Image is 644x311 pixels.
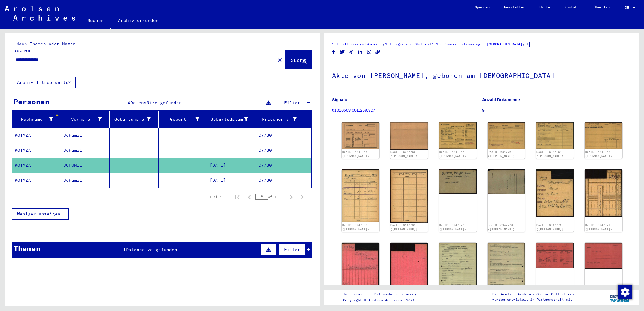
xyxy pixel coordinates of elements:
span: 4 [128,100,130,105]
div: Vorname [63,116,102,123]
img: 002.jpg [488,243,525,305]
button: Copy link [375,48,381,56]
p: Die Arolsen Archives Online-Collections [492,291,574,297]
img: 001.jpg [342,122,379,149]
p: 9 [482,107,632,114]
div: Geburtsname [112,116,150,123]
a: DocID: 6347766 ([PERSON_NAME]) [342,150,369,158]
div: Nachname [15,114,61,124]
h1: Akte von [PERSON_NAME], geboren am [DEMOGRAPHIC_DATA] [332,62,632,88]
mat-icon: close [276,56,283,64]
button: Share on LinkedIn [357,48,363,56]
mat-header-cell: Vorname [61,111,110,128]
mat-header-cell: Prisoner # [256,111,311,128]
img: 001.jpg [439,169,477,194]
button: Clear [274,54,286,66]
button: Share on Xing [348,48,354,56]
a: DocID: 6347769 ([PERSON_NAME]) [390,224,418,231]
button: Next page [285,191,297,203]
div: Prisoner # [258,114,304,124]
span: Datensätze gefunden [126,247,177,252]
span: Weniger anzeigen [17,211,60,217]
mat-cell: [DATE] [207,158,256,173]
a: Datenschutzerklärung [369,291,424,297]
button: Weniger anzeigen [12,208,69,220]
a: DocID: 6347768 ([PERSON_NAME]) [536,150,563,158]
span: / [382,41,385,47]
button: Suche [286,50,312,69]
mat-cell: Bohumil [61,143,110,158]
mat-cell: KOTYZA [12,173,61,188]
img: 001.jpg [342,243,379,293]
a: Impressum [343,291,367,297]
mat-cell: 27730 [256,128,311,143]
img: 002.jpg [390,122,428,149]
img: 002.jpg [585,243,622,269]
div: Prisoner # [258,116,297,123]
button: Previous page [243,191,255,203]
p: wurden entwickelt in Partnerschaft mit [492,297,574,302]
img: 001.jpg [536,169,574,217]
a: DocID: 6347766 ([PERSON_NAME]) [390,150,418,158]
a: DocID: 6347767 ([PERSON_NAME]) [488,150,515,158]
a: DocID: 6347767 ([PERSON_NAME]) [439,150,466,158]
span: Datensätze gefunden [130,100,182,105]
div: | [343,291,424,297]
img: 001.jpg [342,169,379,222]
button: Filter [279,97,305,108]
a: DocID: 6347771 ([PERSON_NAME]) [536,224,563,231]
mat-cell: 27730 [256,143,311,158]
button: Share on WhatsApp [366,48,372,56]
mat-cell: BOHUMIL [61,158,110,173]
mat-cell: KOTYZA [12,158,61,173]
img: 001.jpg [439,122,477,149]
button: Archival tree units [12,77,76,88]
button: Share on Twitter [339,48,345,56]
span: DE [625,5,631,10]
span: 1 [123,247,126,252]
a: 1 Inhaftierungsdokumente [332,42,382,46]
mat-header-cell: Geburtsname [110,111,158,128]
div: 1 – 4 of 4 [201,194,222,200]
a: DocID: 6347768 ([PERSON_NAME]) [585,150,612,158]
button: First page [231,191,243,203]
span: / [429,41,432,47]
img: 002.jpg [390,169,428,223]
mat-header-cell: Nachname [12,111,61,128]
div: Vorname [63,114,109,124]
a: 1.1 Lager und Ghettos [385,42,429,46]
mat-cell: 27730 [256,158,311,173]
img: 002.jpg [390,243,428,294]
mat-cell: KOTYZA [12,128,61,143]
div: Geburtsdatum [210,116,248,123]
div: Geburt‏ [161,114,207,124]
mat-header-cell: Geburtsdatum [207,111,256,128]
span: Filter [284,247,300,252]
a: 01010503 001.258.327 [332,108,375,113]
mat-cell: Bohumil [61,173,110,188]
img: 002.jpg [585,122,622,149]
span: Suche [291,57,306,63]
button: Last page [297,191,309,203]
img: Arolsen_neg.svg [5,6,75,21]
a: DocID: 6347769 ([PERSON_NAME]) [342,224,369,231]
b: Signatur [332,97,349,102]
img: Zustimmung ändern [618,285,632,299]
div: Themen [14,243,41,254]
img: 002.jpg [585,169,622,217]
a: Archiv erkunden [111,13,166,28]
a: DocID: 6347770 ([PERSON_NAME]) [439,224,466,231]
a: Suchen [80,13,111,29]
a: DocID: 6347770 ([PERSON_NAME]) [488,224,515,231]
mat-cell: KOTYZA [12,143,61,158]
p: Copyright © Arolsen Archives, 2021 [343,297,424,303]
div: Geburtsname [112,114,158,124]
mat-label: Nach Themen oder Namen suchen [14,41,76,53]
mat-header-cell: Geburt‏ [159,111,207,128]
img: 001.jpg [536,243,574,268]
div: Nachname [15,116,53,123]
a: DocID: 6347771 ([PERSON_NAME]) [585,224,612,231]
div: Geburt‏ [161,116,199,123]
button: Share on Facebook [330,48,337,56]
mat-cell: 27730 [256,173,311,188]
